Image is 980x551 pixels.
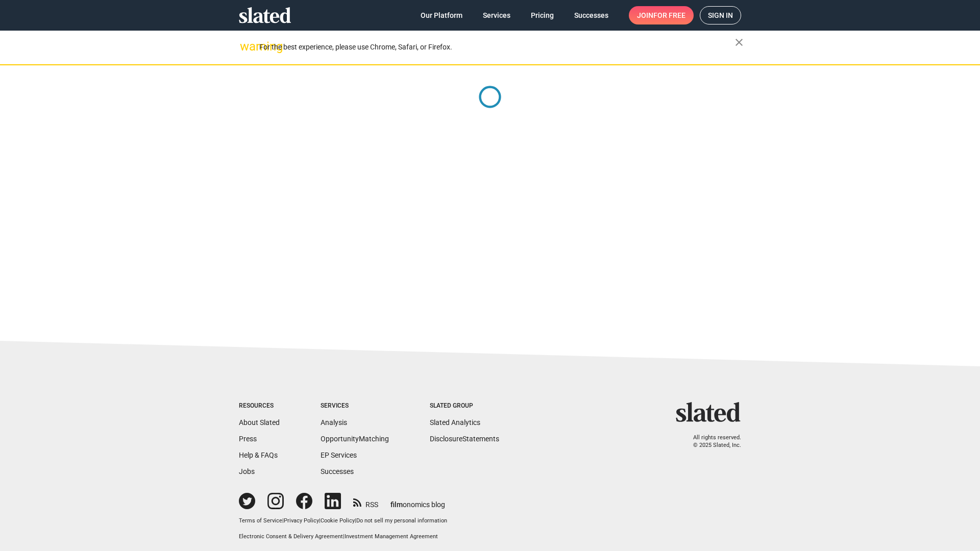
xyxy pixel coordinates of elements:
[284,517,319,524] a: Privacy Policy
[345,533,438,540] a: Investment Management Agreement
[475,6,519,24] a: Services
[321,467,354,475] a: Successes
[321,435,389,443] a: OpportunityMatching
[321,451,357,459] a: EP Services
[430,402,499,410] div: Slated Group
[353,494,378,510] a: RSS
[239,418,280,427] a: About Slated
[321,402,389,410] div: Services
[321,418,347,427] a: Analysis
[412,6,471,24] a: Our Platform
[523,6,562,24] a: Pricing
[239,533,343,540] a: Electronic Consent & Delivery Agreement
[240,40,252,53] mat-icon: warning
[390,492,445,510] a: filmonomics blog
[282,517,284,524] span: |
[319,517,321,524] span: |
[483,6,510,24] span: Services
[637,6,685,24] span: Join
[653,6,685,24] span: for free
[239,402,280,410] div: Resources
[239,435,257,443] a: Press
[430,435,499,443] a: DisclosureStatements
[682,434,741,449] p: All rights reserved. © 2025 Slated, Inc.
[421,6,462,24] span: Our Platform
[239,517,282,524] a: Terms of Service
[355,517,356,524] span: |
[239,451,278,459] a: Help & FAQs
[531,6,554,24] span: Pricing
[733,36,745,48] mat-icon: close
[343,533,345,540] span: |
[566,6,617,24] a: Successes
[700,6,741,24] a: Sign in
[321,517,355,524] a: Cookie Policy
[430,418,480,427] a: Slated Analytics
[259,40,735,54] div: For the best experience, please use Chrome, Safari, or Firefox.
[356,517,447,525] button: Do not sell my personal information
[629,6,694,24] a: Joinfor free
[239,467,255,475] a: Jobs
[390,500,403,509] span: film
[574,6,608,24] span: Successes
[708,7,733,24] span: Sign in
